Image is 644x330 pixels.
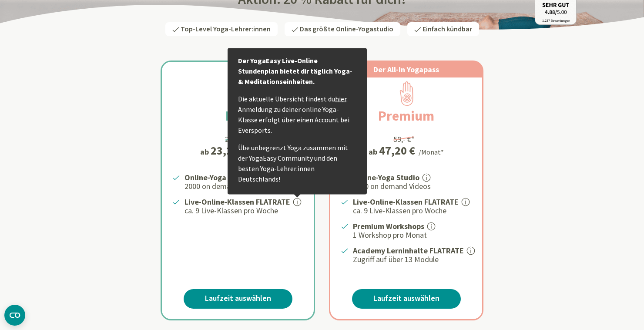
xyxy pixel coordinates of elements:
a: Laufzeit auswählen [352,289,461,309]
p: ca. 9 Live-Klassen pro Woche [353,205,472,216]
a: Laufzeit auswählen [184,289,292,309]
p: Die aktuelle Übersicht findest du . Anmeldung zu deiner online Yoga-Klasse erfolgt über einen Acc... [238,93,356,135]
strong: Live-Online-Klassen FLATRATE [353,197,459,207]
strong: Premium Workshops [353,221,424,231]
div: /Monat* [419,147,444,157]
p: 1 Workshop pro Monat [353,230,472,240]
div: 47,20 € [379,145,415,156]
p: 2000 on demand Videos [353,181,472,192]
span: Einfach kündbar [423,24,472,34]
div: 23,20 € [211,145,247,156]
strong: Online-Yoga Studio [184,172,251,182]
div: 29,- €* [225,133,246,145]
span: ab [369,146,379,158]
h2: Premium [357,105,455,126]
span: Top-Level Yoga-Lehrer:innen [181,24,271,34]
p: Übe unbegrenzt Yoga zusammen mit der YogaEasy Community und den besten Yoga-Lehrer:innen Deutschl... [238,142,356,184]
span: Das größte Online-Yogastudio [300,24,393,34]
a: hier [335,94,346,103]
p: ca. 9 Live-Klassen pro Woche [184,205,303,216]
button: CMP-Widget öffnen [4,305,25,326]
span: Der All-In Yogapass [373,64,439,74]
div: 59,- €* [393,133,415,145]
p: 2000 on demand Videos [184,181,303,192]
strong: Online-Yoga Studio [353,172,419,182]
strong: Academy Lerninhalte FLATRATE [353,246,464,256]
h2: Live [205,105,272,126]
p: Zugriff auf über 13 Module [353,254,472,265]
strong: Der YogaEasy Live-Online Stundenplan bietet dir täglich Yoga- & Meditationseinheiten. [238,56,352,85]
span: ab [200,146,211,158]
strong: Live-Online-Klassen FLATRATE [184,197,290,207]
